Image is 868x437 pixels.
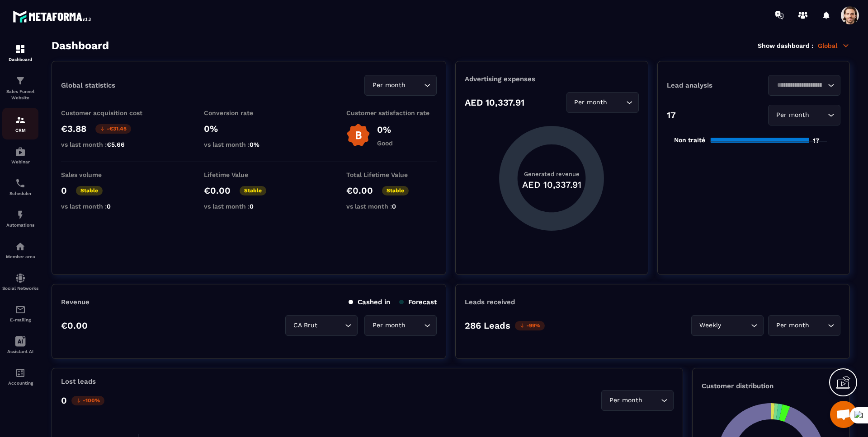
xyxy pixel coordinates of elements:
[107,203,111,210] span: 0
[601,390,674,411] div: Search for option
[370,80,407,90] span: Per month
[15,146,26,157] img: automations
[2,286,38,291] p: Social Networks
[13,8,94,25] img: logo
[2,159,38,164] p: Webinar
[346,185,373,196] p: €0.00
[61,81,115,89] p: Global statistics
[61,185,67,196] p: 0
[566,92,639,113] div: Search for option
[346,109,437,116] p: Customer satisfaction rate
[515,321,545,330] p: -99%
[2,254,38,259] p: Member area
[346,203,437,210] p: vs last month :
[2,223,38,228] p: Automations
[2,329,38,361] a: Assistant AI
[71,396,104,405] p: -100%
[465,97,524,108] p: AED 10,337.91
[377,139,393,147] p: Good
[768,315,840,336] div: Search for option
[407,80,422,90] input: Search for option
[61,298,90,306] p: Revenue
[76,186,103,195] p: Stable
[572,98,609,107] span: Per month
[15,44,26,55] img: formation
[15,304,26,315] img: email
[204,123,294,134] p: 0%
[204,203,294,210] p: vs last month :
[370,321,407,330] span: Per month
[644,395,659,405] input: Search for option
[15,367,26,378] img: accountant
[607,395,644,405] span: Per month
[2,108,38,139] a: formationformationCRM
[291,321,319,330] span: CA Brut
[702,382,840,390] p: Customer distribution
[15,75,26,86] img: formation
[15,273,26,284] img: social-network
[2,234,38,266] a: automationsautomationsMember area
[382,186,409,195] p: Stable
[204,109,294,116] p: Conversion rate
[2,88,38,101] p: Sales Funnel Website
[204,185,231,196] p: €0.00
[768,105,840,126] div: Search for option
[2,381,38,386] p: Accounting
[723,321,749,330] input: Search for option
[609,98,624,107] input: Search for option
[691,315,764,336] div: Search for option
[2,298,38,329] a: emailemailE-mailing
[364,75,437,96] div: Search for option
[61,203,151,210] p: vs last month :
[667,110,676,121] p: 17
[2,191,38,196] p: Scheduler
[407,321,422,330] input: Search for option
[774,110,811,120] span: Per month
[204,171,294,178] p: Lifetime Value
[61,320,88,331] p: €0.00
[465,75,638,83] p: Advertising expenses
[95,124,131,134] p: -€31.45
[2,317,38,322] p: E-mailing
[377,124,393,135] p: 0%
[285,315,358,336] div: Search for option
[392,203,396,210] span: 0
[250,141,259,148] span: 0%
[15,209,26,220] img: automations
[697,321,723,330] span: Weekly
[319,321,343,330] input: Search for option
[2,266,38,298] a: social-networksocial-networkSocial Networks
[15,115,26,126] img: formation
[667,81,754,89] p: Lead analysis
[250,203,254,210] span: 0
[674,136,705,144] tspan: Non traité
[346,171,437,178] p: Total Lifetime Value
[811,321,826,330] input: Search for option
[758,42,813,49] p: Show dashboard :
[2,57,38,62] p: Dashboard
[2,37,38,69] a: formationformationDashboard
[2,361,38,392] a: accountantaccountantAccounting
[2,69,38,108] a: formationformationSales Funnel Website
[61,395,67,406] p: 0
[774,321,811,330] span: Per month
[61,109,151,116] p: Customer acquisition cost
[61,377,96,386] p: Lost leads
[61,141,151,148] p: vs last month :
[2,139,38,171] a: automationsautomationsWebinar
[399,298,437,306] p: Forecast
[830,401,857,428] div: Mở cuộc trò chuyện
[240,186,266,195] p: Stable
[52,39,109,52] h3: Dashboard
[15,241,26,252] img: automations
[61,123,86,134] p: €3.88
[349,298,390,306] p: Cashed in
[364,315,437,336] div: Search for option
[2,128,38,133] p: CRM
[768,75,840,96] div: Search for option
[2,203,38,234] a: automationsautomationsAutomations
[2,171,38,203] a: schedulerschedulerScheduler
[61,171,151,178] p: Sales volume
[774,80,826,90] input: Search for option
[346,123,370,147] img: b-badge-o.b3b20ee6.svg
